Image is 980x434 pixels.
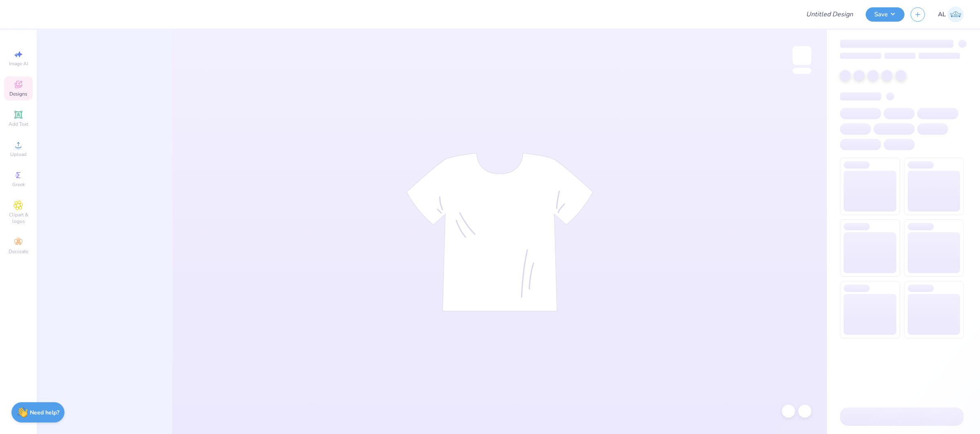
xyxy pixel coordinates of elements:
[12,181,25,188] span: Greek
[800,6,860,22] input: Untitled Design
[938,7,964,22] a: AL
[866,7,904,22] button: Save
[4,211,33,225] span: Clipart & logos
[9,60,28,67] span: Image AI
[9,121,28,127] span: Add Text
[406,153,593,312] img: tee-skeleton.svg
[938,10,946,19] span: AL
[9,248,28,255] span: Decorate
[30,409,59,416] strong: Need help?
[948,7,964,22] img: Angela Legaspi
[10,151,27,158] span: Upload
[9,91,27,97] span: Designs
